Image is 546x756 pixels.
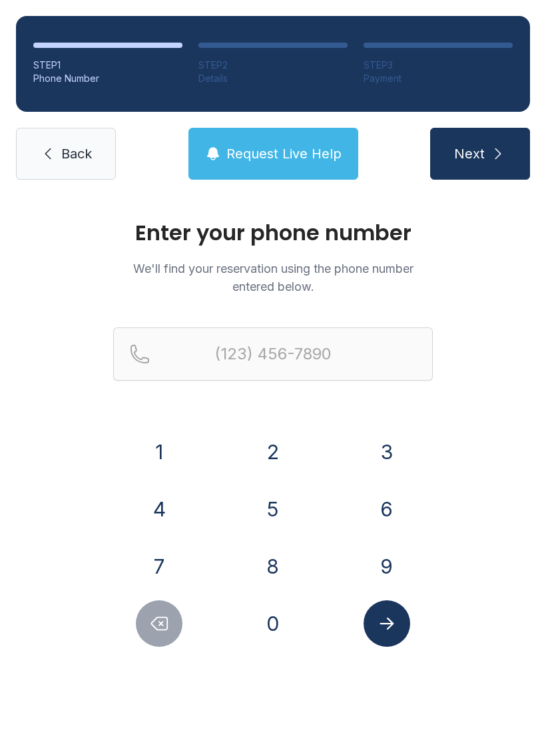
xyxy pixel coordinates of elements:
[136,543,182,590] button: 7
[226,144,342,163] span: Request Live Help
[113,222,433,244] h1: Enter your phone number
[136,600,182,647] button: Delete number
[364,486,410,532] button: 6
[250,429,296,475] button: 2
[250,600,296,647] button: 0
[136,486,182,532] button: 4
[61,144,92,163] span: Back
[250,543,296,590] button: 8
[198,59,348,72] div: STEP 2
[33,72,182,85] div: Phone Number
[33,59,182,72] div: STEP 1
[454,144,485,163] span: Next
[364,72,513,85] div: Payment
[364,59,513,72] div: STEP 3
[113,327,433,381] input: Reservation phone number
[364,543,410,590] button: 9
[250,486,296,532] button: 5
[364,600,410,647] button: Submit lookup form
[364,429,410,475] button: 3
[198,72,348,85] div: Details
[136,429,182,475] button: 1
[113,260,433,295] p: We'll find your reservation using the phone number entered below.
